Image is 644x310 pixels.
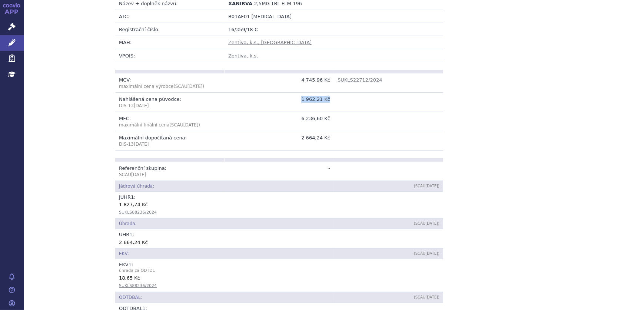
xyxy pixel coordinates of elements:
div: 2 664,24 Kč [119,238,439,246]
td: 1 962,21 Kč [225,92,334,112]
a: Zentiva, k.s. [228,53,258,59]
span: [DATE] [187,84,203,89]
td: EKV : [115,259,443,292]
p: maximální finální cena [119,122,221,128]
span: (SCAU ) [169,122,200,128]
span: 1 [129,232,132,237]
span: maximální cena výrobce [119,84,173,89]
a: SUKLS88236/2024 [119,283,157,288]
td: Nahlášená cena původce: [115,92,225,112]
span: [DATE] [425,295,438,299]
span: (SCAU ) [414,295,439,299]
span: [DATE] [183,122,199,128]
span: [DATE] [425,221,438,225]
span: 1 [131,194,134,200]
span: (SCAU ) [414,184,439,188]
a: Zentiva, k.s., [GEOGRAPHIC_DATA] [228,40,312,45]
td: VPOIS: [115,49,225,62]
div: 18,65 Kč [119,274,439,281]
td: ATC: [115,10,225,23]
td: 6 236,60 Kč [225,112,334,131]
td: JUHR : [115,192,443,218]
div: 1 827,74 Kč [119,201,439,208]
td: 4 745,96 Kč [225,73,334,93]
span: 2,5MG TBL FLM 196 [254,1,302,6]
span: úhrada za ODTD [119,267,439,274]
span: (SCAU ) [119,84,204,89]
span: 1 [153,268,155,273]
span: (SCAU ) [414,251,439,255]
span: B01AF01 [228,14,250,19]
td: UHR : [115,229,443,248]
td: Úhrada: [115,218,334,229]
td: Jádrová úhrada: [115,181,334,191]
td: - [225,162,334,181]
span: [DATE] [134,142,149,147]
td: 2 664,24 Kč [225,131,334,150]
span: [DATE] [425,251,438,255]
span: [DATE] [134,103,149,108]
td: Maximální dopočítaná cena: [115,131,225,150]
td: Registrační číslo: [115,23,225,36]
td: ODTDBAL: [115,292,334,303]
span: (SCAU ) [414,221,439,225]
span: [DATE] [425,184,438,188]
a: SUKLS88236/2024 [119,210,157,215]
td: Referenční skupina: [115,162,225,181]
td: 16/359/18-C [225,23,443,36]
span: [DATE] [131,172,146,177]
td: EKV: [115,248,334,259]
span: 1 [129,262,132,267]
p: DIS-13 [119,103,221,109]
a: SUKLS22712/2024 [338,77,382,83]
td: MFC: [115,112,225,131]
td: MAH: [115,36,225,49]
p: SCAU [119,172,221,178]
span: [MEDICAL_DATA] [252,14,292,19]
span: XANIRVA [228,1,252,6]
p: DIS-13 [119,141,221,148]
td: MCV: [115,73,225,93]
